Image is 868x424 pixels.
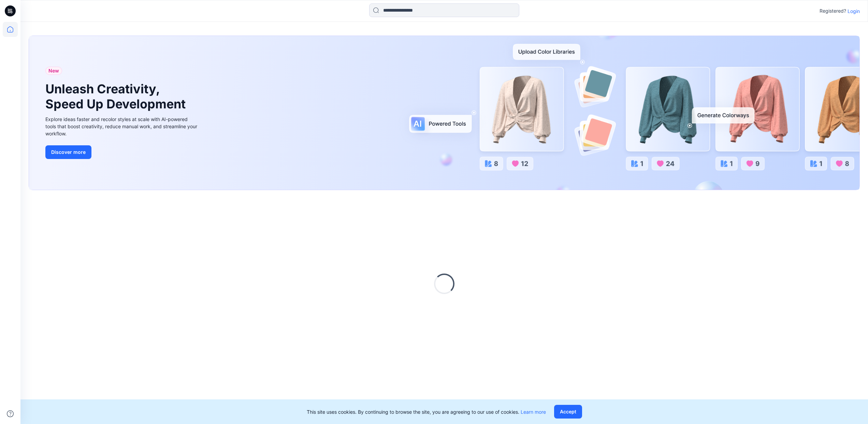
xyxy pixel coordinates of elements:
[45,145,199,159] a: Discover more
[521,409,546,415] a: Learn more
[554,405,582,419] button: Accept
[307,408,546,415] p: This site uses cookies. By continuing to browse the site, you are agreeing to our use of cookies.
[45,116,199,137] div: Explore ideas faster and recolor styles at scale with AI-powered tools that boost creativity, red...
[848,8,860,15] p: Login
[45,82,189,111] h1: Unleash Creativity, Speed Up Development
[45,145,91,159] button: Discover more
[48,67,59,75] span: New
[820,7,846,15] p: Registered?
